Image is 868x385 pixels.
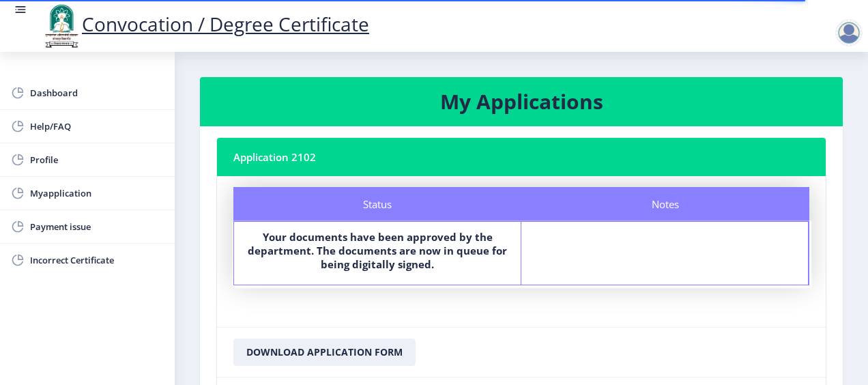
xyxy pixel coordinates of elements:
[41,11,369,37] a: Convocation / Degree Certificate
[30,85,164,101] span: Dashboard
[233,339,416,366] button: Download Application Form
[30,218,164,235] span: Payment issue
[30,252,164,268] span: Incorrect Certificate
[521,187,809,221] div: Notes
[41,3,82,49] img: logo
[30,185,164,201] span: Myapplication
[30,118,164,134] span: Help/FAQ
[233,187,521,221] div: Status
[217,138,826,176] nb-card-header: Application 2102
[248,230,507,271] b: Your documents have been approved by the department. The documents are now in queue for being dig...
[30,152,164,168] span: Profile
[216,88,826,115] h3: My Applications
